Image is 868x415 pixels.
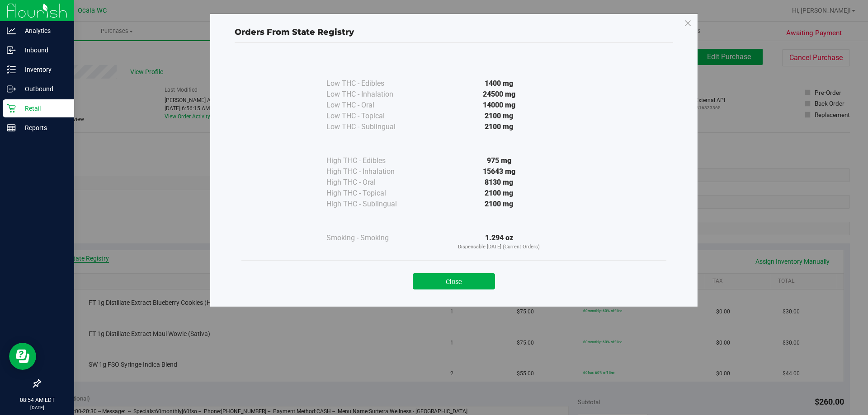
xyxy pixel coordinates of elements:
[326,121,417,132] div: Low THC - Sublingual
[326,89,417,100] div: Low THC - Inhalation
[417,89,581,100] div: 24500 mg
[417,78,581,89] div: 1400 mg
[326,199,417,210] div: High THC - Sublingual
[417,166,581,177] div: 15643 mg
[16,84,70,94] p: Outbound
[417,243,581,251] p: Dispensable [DATE] (Current Orders)
[16,64,70,75] p: Inventory
[417,121,581,132] div: 2100 mg
[7,84,16,93] inline-svg: Outbound
[417,188,581,199] div: 2100 mg
[417,177,581,188] div: 8130 mg
[413,273,495,289] button: Close
[326,78,417,89] div: Low THC - Edibles
[4,396,70,404] p: 08:54 AM EDT
[16,25,70,36] p: Analytics
[326,233,417,243] div: Smoking - Smoking
[417,155,581,166] div: 975 mg
[4,404,70,411] p: [DATE]
[9,343,36,370] iframe: Resource center
[326,155,417,166] div: High THC - Edibles
[235,27,354,37] span: Orders From State Registry
[7,46,16,55] inline-svg: Inbound
[417,111,581,121] div: 2100 mg
[417,233,581,251] div: 1.294 oz
[326,188,417,199] div: High THC - Topical
[417,199,581,210] div: 2100 mg
[326,177,417,188] div: High THC - Oral
[417,100,581,111] div: 14000 mg
[16,103,70,114] p: Retail
[7,104,16,113] inline-svg: Retail
[326,100,417,111] div: Low THC - Oral
[16,45,70,56] p: Inbound
[7,123,16,132] inline-svg: Reports
[7,65,16,74] inline-svg: Inventory
[7,26,16,35] inline-svg: Analytics
[16,122,70,133] p: Reports
[326,166,417,177] div: High THC - Inhalation
[326,111,417,121] div: Low THC - Topical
